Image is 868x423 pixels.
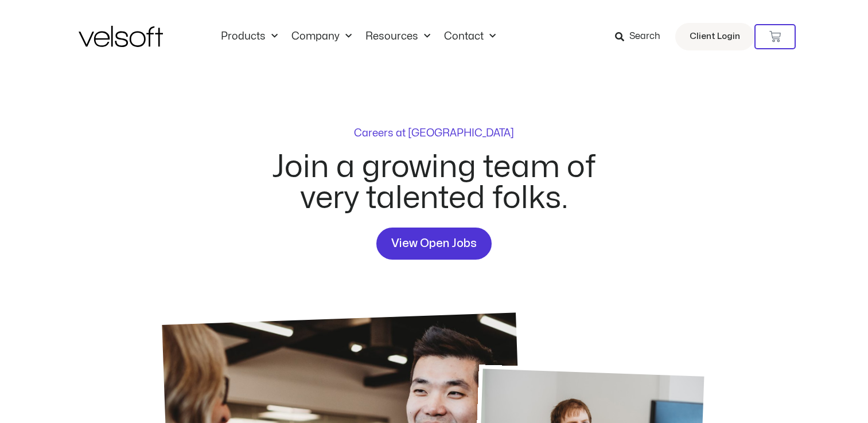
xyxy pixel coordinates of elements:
[675,23,754,50] a: Client Login
[354,128,514,139] p: Careers at [GEOGRAPHIC_DATA]
[376,228,492,260] a: View Open Jobs
[259,152,610,214] h2: Join a growing team of very talented folks.
[285,30,359,43] a: CompanyMenu Toggle
[437,30,503,43] a: ContactMenu Toggle
[629,29,660,44] span: Search
[615,27,668,46] a: Search
[391,234,477,253] span: View Open Jobs
[690,29,740,44] span: Client Login
[359,30,437,43] a: ResourcesMenu Toggle
[214,30,285,43] a: ProductsMenu Toggle
[214,30,503,43] nav: Menu
[79,26,163,47] img: Velsoft Training Materials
